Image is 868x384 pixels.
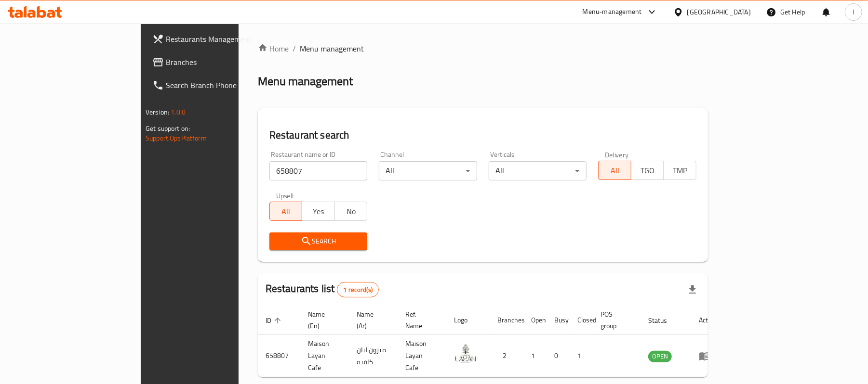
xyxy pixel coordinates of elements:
div: All [379,161,477,180]
span: l [853,7,854,17]
nav: breadcrumb [258,43,708,54]
th: Closed [570,306,593,335]
button: Yes [302,202,335,221]
div: Menu-management [583,6,642,18]
th: Busy [547,306,570,335]
h2: Restaurants list [266,282,379,297]
div: Export file [681,278,704,301]
td: 0 [547,335,570,377]
span: Get support on: [146,122,190,135]
span: Menu management [300,43,364,54]
img: Maison Layan Cafe [454,342,478,366]
span: Ref. Name [405,308,435,332]
a: Support.OpsPlatform [146,132,207,144]
span: 1.0.0 [171,106,186,118]
input: Search for restaurant name or ID.. [269,161,368,180]
span: Name (En) [308,308,337,332]
span: Search Branch Phone [166,79,278,91]
div: [GEOGRAPHIC_DATA] [687,7,751,17]
span: Version: [146,106,169,118]
button: All [598,161,631,180]
span: No [339,205,364,218]
td: Maison Layan Cafe [398,335,446,377]
th: Logo [446,306,490,335]
span: Branches [166,56,278,68]
button: All [269,202,303,221]
h2: Restaurant search [269,128,696,142]
label: Delivery [605,151,629,158]
button: No [334,202,368,221]
label: Upsell [276,192,294,199]
td: 1 [523,335,547,377]
button: TGO [631,161,664,180]
a: Search Branch Phone [145,74,286,97]
a: Branches [145,51,286,74]
span: Status [648,315,680,326]
td: 1 [570,335,593,377]
button: TMP [663,161,696,180]
div: Menu [699,350,717,362]
td: 2 [490,335,523,377]
th: Branches [490,306,523,335]
span: Name (Ar) [357,308,386,332]
li: / [293,43,296,54]
span: TGO [635,164,660,178]
span: 1 record(s) [337,285,378,294]
table: enhanced table [258,306,724,377]
span: OPEN [648,351,672,362]
div: Total records count [337,282,379,297]
span: Search [277,235,360,247]
td: Maison Layan Cafe [300,335,349,377]
span: Restaurants Management [166,33,278,45]
div: All [489,161,587,180]
h2: Menu management [258,74,353,89]
span: All [602,164,628,178]
span: POS group [601,308,629,332]
span: Yes [306,205,331,218]
td: ميزون ليان كافيه [349,335,398,377]
span: All [274,205,299,218]
span: TMP [668,164,693,178]
th: Action [691,306,724,335]
a: Restaurants Management [145,27,286,51]
button: Search [269,232,368,250]
span: ID [266,315,284,326]
th: Open [523,306,547,335]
